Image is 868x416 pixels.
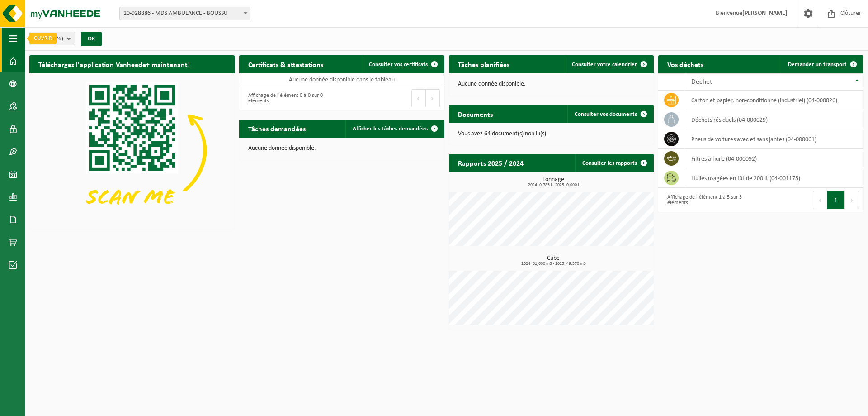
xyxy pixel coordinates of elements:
count: (6/6) [51,36,63,42]
h3: Tonnage [453,177,654,187]
h3: Cube [453,255,654,266]
span: 10-928886 - MDS AMBULANCE - BOUSSU [119,7,250,20]
td: déchets résiduels (04-000029) [684,110,863,129]
p: Aucune donnée disponible. [458,81,645,87]
span: Consulter votre calendrier [572,62,637,67]
p: Vous avez 64 document(s) non lu(s). [458,131,645,137]
button: Next [845,191,859,209]
td: pneus de voitures avec et sans jantes (04-000061) [684,129,863,149]
span: 2024: 0,785 t - 2025: 0,000 t [453,183,654,187]
span: 10-928886 - MDS AMBULANCE - BOUSSU [120,7,250,20]
a: Afficher les tâches demandées [345,120,443,138]
span: Consulter vos documents [575,111,637,117]
td: filtres à huile (04-000092) [684,149,863,168]
strong: [PERSON_NAME] [742,10,788,17]
button: Previous [813,191,827,209]
h2: Tâches demandées [239,120,315,137]
span: Demander un transport [788,62,847,67]
td: huiles usagées en fût de 200 lt (04-001175) [684,168,863,188]
button: Previous [411,89,426,107]
img: Download de VHEPlus App [29,73,235,227]
p: Aucune donnée disponible. [248,145,435,152]
span: Site(s) [34,32,63,46]
h2: Téléchargez l'application Vanheede+ maintenant! [29,55,199,73]
span: Déchet [691,78,712,86]
a: Demander un transport [781,55,863,73]
h2: Rapports 2025 / 2024 [449,154,533,172]
div: Affichage de l'élément 1 à 5 sur 5 éléments [663,190,756,210]
h2: Tâches planifiées [449,55,519,73]
h2: Vos déchets [658,55,712,73]
button: OK [81,32,102,46]
span: 2024: 61,600 m3 - 2025: 49,370 m3 [453,262,654,266]
div: Affichage de l'élément 0 à 0 sur 0 éléments [244,88,337,108]
span: Consulter vos certificats [369,62,428,67]
button: Next [426,89,440,107]
button: Site(s)(6/6) [29,32,75,45]
td: Aucune donnée disponible dans le tableau [239,73,444,86]
button: 1 [827,191,845,209]
h2: Documents [449,105,502,123]
td: carton et papier, non-conditionné (industriel) (04-000026) [684,91,863,110]
a: Consulter votre calendrier [565,55,653,73]
a: Consulter vos certificats [362,55,443,73]
a: Consulter les rapports [575,154,653,172]
a: Consulter vos documents [567,105,653,123]
h2: Certificats & attestations [239,55,332,73]
span: Afficher les tâches demandées [353,126,428,132]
